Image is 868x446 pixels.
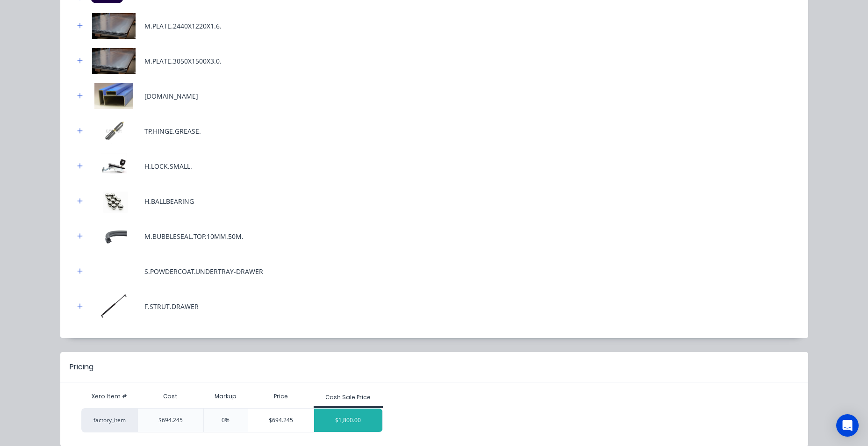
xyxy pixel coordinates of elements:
div: $1,800.00 [314,409,382,432]
div: $694.245 [248,409,314,432]
div: H.BALLBEARING [144,196,194,206]
div: Open Intercom Messenger [836,414,859,437]
div: F.STRUT.DRAWER [144,302,199,311]
div: H.LOCK.SMALL. [144,161,192,171]
img: M.PLATE.3050X1500X3.0. [91,48,137,74]
img: M.RHS.25X25X2.BLUE [91,83,137,109]
div: Price [248,387,314,406]
div: TP.HINGE.GREASE. [144,126,201,136]
div: factory_item [81,408,137,432]
div: Cost [137,387,203,406]
div: S.POWDERCOAT.UNDERTRAY-DRAWER [144,266,263,276]
img: H.BALLBEARING [91,188,137,214]
img: M.BUBBLESEAL.TOP.10MM.50M. [91,223,137,249]
div: $694.245 [137,408,203,432]
div: M.PLATE.3050X1500X3.0. [144,56,222,66]
div: M.PLATE.2440X1220X1.6. [144,21,222,31]
img: TP.HINGE.GREASE. [91,118,137,144]
div: Pricing [70,361,93,373]
div: Xero Item # [81,387,137,406]
div: [DOMAIN_NAME] [144,91,198,101]
img: H.LOCK.SMALL. [91,153,137,179]
div: M.BUBBLESEAL.TOP.10MM.50M. [144,231,244,241]
img: M.PLATE.2440X1220X1.6. [91,13,137,39]
div: 0% [203,408,248,432]
img: F.STRUT.DRAWER [91,294,137,319]
div: Cash Sale Price [325,393,371,402]
div: Markup [203,387,248,406]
